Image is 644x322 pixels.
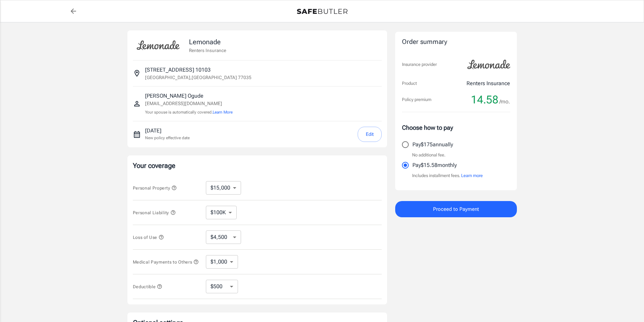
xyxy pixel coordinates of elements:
[412,161,457,169] p: Pay $15.58 monthly
[133,100,141,108] svg: Insured person
[471,93,498,106] span: 14.58
[145,92,233,100] p: [PERSON_NAME] Ogude
[213,109,233,115] button: Learn More
[467,79,510,88] p: Renters Insurance
[133,284,163,289] span: Deductible
[133,235,164,240] span: Loss of Use
[402,123,510,132] p: Choose how to pay
[297,9,348,14] img: Back to quotes
[133,184,177,192] button: Personal Property
[133,208,176,217] button: Personal Liability
[67,4,80,18] a: back to quotes
[463,55,514,74] img: Lemonade
[145,100,233,107] p: [EMAIL_ADDRESS][DOMAIN_NAME]
[133,210,176,215] span: Personal Liability
[395,201,517,217] button: Proceed to Payment
[145,135,190,141] p: New policy effective date
[133,130,141,139] svg: New policy start date
[133,282,163,291] button: Deductible
[402,96,431,103] p: Policy premium
[358,127,382,142] button: Edit
[133,69,141,77] svg: Insured address
[145,109,233,116] p: Your spouse is automatically covered.
[133,36,184,55] img: Lemonade
[402,61,437,68] p: Insurance provider
[145,74,252,81] p: [GEOGRAPHIC_DATA] , [GEOGRAPHIC_DATA] 77035
[402,37,510,47] div: Order summary
[402,80,417,87] p: Product
[433,205,479,214] span: Proceed to Payment
[133,161,382,170] p: Your coverage
[189,37,226,47] p: Lemonade
[145,66,211,74] p: [STREET_ADDRESS] 10103
[412,141,453,149] p: Pay $175 annually
[133,258,199,266] button: Medical Payments to Others
[133,259,199,265] span: Medical Payments to Others
[145,127,190,135] p: [DATE]
[412,152,446,158] p: No additional fee.
[133,233,164,241] button: Loss of Use
[499,97,510,106] span: /mo.
[461,172,483,179] button: Learn more
[189,47,226,54] p: Renters Insurance
[412,172,483,179] p: Includes installment fees.
[133,185,177,191] span: Personal Property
